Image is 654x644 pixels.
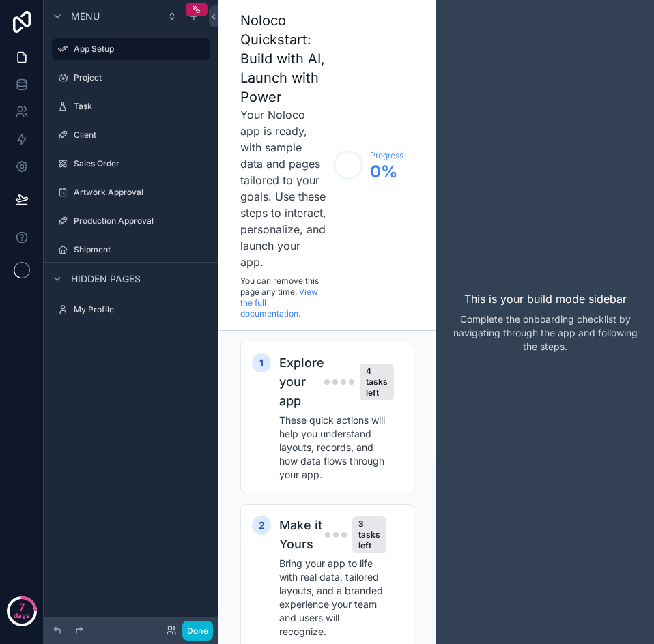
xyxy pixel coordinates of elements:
label: Task [74,101,208,112]
label: Project [74,72,208,83]
label: Production Approval [74,216,208,226]
a: Production Approval [52,210,210,232]
div: 4 tasks left [360,364,394,400]
label: Shipment [74,244,208,255]
label: Sales Order [74,158,208,169]
span: Menu [71,10,100,23]
span: Progress [370,150,403,161]
a: Shipment [52,239,210,261]
h2: Make it Yours [279,516,325,554]
div: scrollable content [218,331,436,644]
div: 2 [252,516,271,535]
label: Client [74,130,208,141]
a: App Setup [52,38,210,60]
button: Done [182,621,213,641]
h1: Noloco Quickstart: Build with AI, Launch with Power [240,11,326,106]
span: You can remove this page any time. [240,276,319,297]
a: Sales Order [52,153,210,175]
p: This is your build mode sidebar [464,291,627,307]
h4: Bring your app to life with real data, tailored layouts, and a branded experience your team and u... [279,557,386,639]
a: Client [52,124,210,146]
p: 7 [19,600,25,614]
label: My Profile [74,304,208,315]
h3: Your Noloco app is ready, with sample data and pages tailored to your goals. Use these steps to i... [240,106,326,270]
label: Artwork Approval [74,187,208,198]
a: Project [52,67,210,89]
a: Artwork Approval [52,181,210,203]
a: View the full documentation. [240,287,318,319]
p: Complete the onboarding checklist by navigating through the app and following the steps. [447,312,643,353]
span: Hidden pages [71,272,141,286]
h2: Explore your app [279,353,324,411]
a: My Profile [52,299,210,321]
p: days [14,606,30,625]
div: 3 tasks left [352,516,386,553]
a: Task [52,96,210,117]
div: 1 [252,353,271,372]
h4: These quick actions will help you understand layouts, records, and how data flows through your app. [279,413,394,482]
span: 0 % [370,161,403,183]
label: App Setup [74,44,202,55]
